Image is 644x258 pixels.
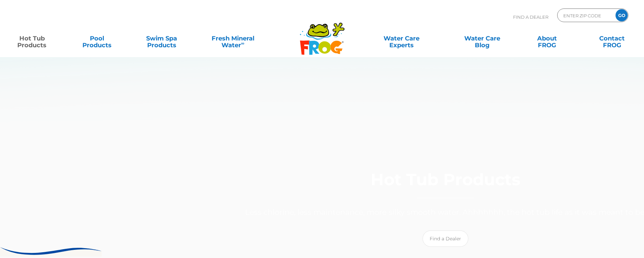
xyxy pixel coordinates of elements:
[241,40,245,46] sup: ∞
[361,32,443,45] a: Water CareExperts
[201,32,265,45] a: Fresh MineralWater∞
[136,32,187,45] a: Swim SpaProducts
[7,32,57,45] a: Hot TubProducts
[296,14,348,55] img: Frog Products Logo
[423,230,468,247] a: Find a Dealer
[513,8,548,25] p: Find A Dealer
[457,32,508,45] a: Water CareBlog
[522,32,572,45] a: AboutFROG
[587,32,637,45] a: ContactFROG
[616,9,628,21] input: GO
[72,32,122,45] a: PoolProducts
